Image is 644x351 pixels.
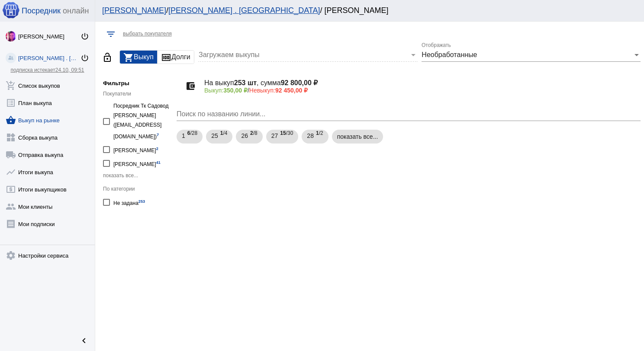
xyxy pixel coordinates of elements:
span: 25 [211,128,218,144]
b: 1 [316,130,319,136]
span: /2 [316,128,323,146]
div: [PERSON_NAME] [18,33,80,40]
p: / [204,87,634,94]
span: 24.10, 09:51 [55,67,84,73]
mat-icon: receipt [6,219,16,229]
span: показать все... [103,172,138,179]
span: /28 [187,128,197,146]
span: онлайн [63,6,89,16]
span: выбрать покупателя [123,31,172,37]
mat-icon: power_settings_new [80,32,89,41]
div: Покупатели [103,91,172,97]
mat-icon: shopping_cart [123,52,134,63]
b: 2 [250,130,253,136]
mat-icon: power_settings_new [80,54,89,62]
b: 6 [187,130,190,136]
b: 350,00 ₽ [223,87,248,94]
span: Необработанные [422,51,477,58]
b: 92 450,00 ₽ [275,87,308,94]
mat-icon: local_shipping [6,150,16,160]
b: 15 [280,130,286,136]
button: Выкуп [120,51,157,64]
div: По категории [103,186,172,192]
b: 92 800,00 ₽ [281,79,318,86]
div: Не задана [113,196,145,208]
a: [PERSON_NAME] . [GEOGRAPHIC_DATA] [168,6,320,15]
div: / / [PERSON_NAME] [102,6,628,15]
mat-icon: group [6,201,16,212]
small: 2 [156,147,158,151]
small: 7 [157,133,159,137]
a: подписка истекает24.10, 09:51 [10,67,84,73]
mat-icon: chevron_left [79,335,89,346]
div: [PERSON_NAME] . [GEOGRAPHIC_DATA] [18,55,80,61]
mat-icon: add_shopping_cart [6,80,16,91]
div: [PERSON_NAME] [113,157,161,169]
mat-icon: show_chart [6,167,16,177]
mat-icon: shopping_basket [6,115,16,125]
a: [PERSON_NAME] [102,6,166,15]
h4: На выкуп , сумма [204,79,634,87]
span: /4 [220,128,228,146]
span: 1 [182,128,185,144]
b: 1 [220,130,223,136]
img: apple-icon-60x60.png [2,1,19,19]
img: community_200.png [6,53,16,63]
span: /8 [250,128,258,146]
mat-icon: account_balance_wallet [184,79,197,93]
mat-icon: settings [6,250,16,261]
span: 27 [271,128,278,144]
span: Выкуп: [204,87,248,94]
small: 41 [156,160,161,165]
mat-icon: widgets [6,132,16,143]
b: 253 шт [234,79,257,86]
h5: Фильтры [103,80,172,86]
span: 28 [307,128,314,144]
mat-chip: показать все... [332,130,383,144]
div: [PERSON_NAME] [113,144,158,155]
span: Посредник [22,6,61,16]
div: Посредник Тк Садовод [PERSON_NAME] ([EMAIL_ADDRESS][DOMAIN_NAME]) [113,101,172,141]
button: Долги [158,51,194,64]
span: 26 [241,128,248,144]
small: 253 [138,199,145,204]
img: 73xLq58P2BOqs-qIllg3xXCtabieAB0OMVER0XTxHpc0AjG-Rb2SSuXsq4It7hEfqgBcQNho.jpg [6,31,16,41]
mat-icon: filter_list [106,29,116,39]
mat-icon: money [161,52,171,63]
mat-icon: list_alt [6,98,16,108]
mat-icon: local_atm [6,184,16,195]
span: /30 [280,128,293,146]
mat-icon: lock_open [102,52,113,63]
span: Невыкуп: [249,87,308,94]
